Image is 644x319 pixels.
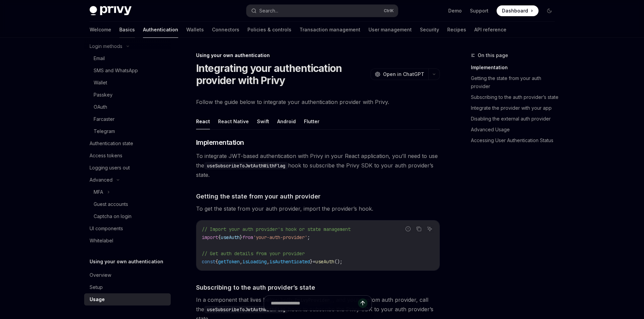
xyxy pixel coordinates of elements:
div: OAuth [94,103,107,111]
span: (); [334,259,342,265]
a: Whitelabel [84,235,171,247]
button: Search...CtrlK [246,5,398,17]
div: Usage [90,295,105,303]
div: Farcaster [94,115,115,123]
button: Copy the contents from the code block [414,224,423,233]
a: Telegram [84,125,171,137]
a: Basics [119,22,135,38]
a: Access tokens [84,150,171,162]
span: ; [307,234,310,240]
a: Integrate the provider with your app [471,103,560,113]
button: Swift [257,113,269,129]
button: Toggle dark mode [544,5,555,16]
a: Recipes [447,22,466,38]
a: Authentication state [84,137,171,150]
a: Usage [84,293,171,305]
div: MFA [94,188,103,196]
div: Search... [259,7,278,15]
div: Captcha on login [94,212,132,220]
a: Support [470,7,488,14]
span: useAuth [221,234,240,240]
a: Advanced Usage [471,124,560,135]
span: , [240,259,242,265]
div: Overview [90,271,111,279]
div: Logging users out [90,164,130,172]
a: Disabling the external auth provider [471,113,560,124]
span: { [215,259,218,265]
button: Ask AI [425,224,434,233]
a: Subscribing to the auth provider’s state [471,92,560,103]
a: Logging users out [84,162,171,174]
div: Telegram [94,127,115,135]
span: 'your-auth-provider' [253,234,307,240]
a: Demo [448,7,462,14]
span: To get the state from your auth provider, import the provider’s hook. [196,204,440,213]
span: Implementation [196,138,244,147]
span: import [202,234,218,240]
a: Wallet [84,77,171,89]
div: Passkey [94,91,113,99]
span: = [313,259,315,265]
div: UI components [90,224,123,233]
a: User management [368,22,412,38]
a: API reference [474,22,506,38]
div: Using your own authentication [196,52,440,59]
div: SMS and WhatsApp [94,67,138,75]
span: } [310,259,313,265]
a: Security [420,22,439,38]
span: { [218,234,221,240]
button: React [196,113,210,129]
img: dark logo [90,6,132,16]
span: , [267,259,269,265]
a: Passkey [84,89,171,101]
div: Setup [90,283,103,291]
span: On this page [478,51,508,59]
a: Wallets [186,22,204,38]
div: Email [94,54,105,62]
h1: Integrating your authentication provider with Privy [196,62,368,86]
a: Getting the state from your auth provider [471,73,560,92]
a: Authentication [143,22,178,38]
a: Transaction management [300,22,360,38]
a: UI components [84,222,171,235]
div: Advanced [90,176,113,184]
span: isLoading [242,259,267,265]
a: Overview [84,269,171,281]
span: Getting the state from your auth provider [196,192,320,201]
span: Subscribing to the auth provider’s state [196,283,315,292]
button: Report incorrect code [404,224,412,233]
span: To integrate JWT-based authentication with Privy in your React application, you’ll need to use th... [196,151,440,180]
div: Whitelabel [90,237,113,245]
span: useAuth [315,259,334,265]
span: from [242,234,253,240]
span: } [240,234,242,240]
button: React Native [218,113,249,129]
button: Send message [358,298,367,308]
h5: Using your own authentication [90,258,163,266]
a: Policies & controls [247,22,291,38]
div: Guest accounts [94,200,128,208]
a: Farcaster [84,113,171,125]
a: Captcha on login [84,210,171,222]
span: // Get auth details from your provider [202,250,305,257]
button: Flutter [304,113,319,129]
span: Open in ChatGPT [383,71,424,78]
a: Dashboard [497,5,539,16]
a: OAuth [84,101,171,113]
button: Open in ChatGPT [371,69,428,80]
div: Authentication state [90,139,133,148]
span: Dashboard [502,7,528,14]
button: Android [277,113,296,129]
a: Connectors [212,22,239,38]
a: Email [84,52,171,64]
a: Guest accounts [84,198,171,210]
div: Wallet [94,79,107,87]
a: Welcome [90,22,111,38]
span: isAuthenticated [269,259,310,265]
span: Follow the guide below to integrate your authentication provider with Privy. [196,97,440,107]
div: Access tokens [90,152,122,160]
span: // Import your auth provider's hook or state management [202,226,351,232]
a: Accessing User Authentication Status [471,135,560,146]
a: SMS and WhatsApp [84,64,171,77]
span: const [202,259,215,265]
